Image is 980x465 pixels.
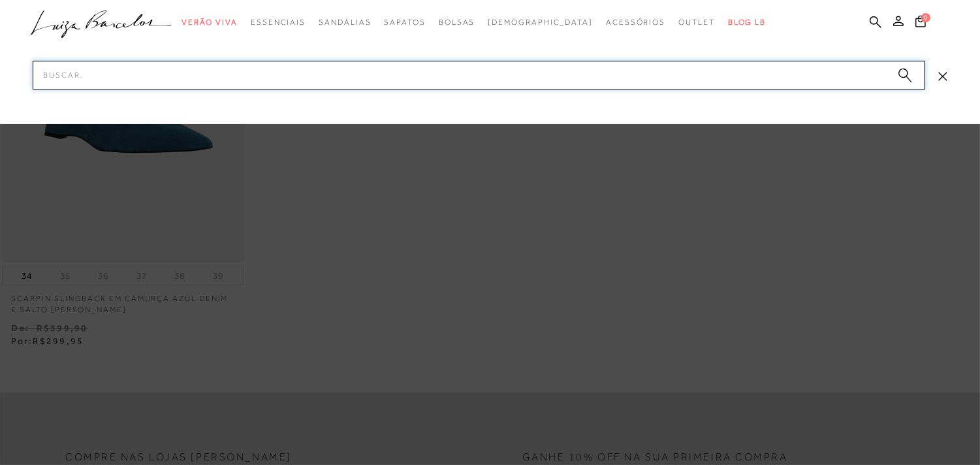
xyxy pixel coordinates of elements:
[439,18,475,27] span: Bolsas
[728,10,766,35] a: BLOG LB
[251,18,306,27] span: Essenciais
[439,10,475,35] a: categoryNavScreenReaderText
[606,18,665,27] span: Acessórios
[488,18,593,27] span: [DEMOGRAPHIC_DATA]
[488,10,593,35] a: noSubCategoriesText
[728,18,766,27] span: BLOG LB
[319,10,371,35] a: categoryNavScreenReaderText
[606,10,665,35] a: categoryNavScreenReaderText
[319,18,371,27] span: Sandálias
[678,10,715,35] a: categoryNavScreenReaderText
[384,10,425,35] a: categoryNavScreenReaderText
[921,13,930,22] span: 0
[911,14,930,32] button: 0
[384,18,425,27] span: Sapatos
[251,10,306,35] a: categoryNavScreenReaderText
[33,61,925,89] input: Buscar.
[182,10,238,35] a: categoryNavScreenReaderText
[182,18,238,27] span: Verão Viva
[678,18,715,27] span: Outlet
